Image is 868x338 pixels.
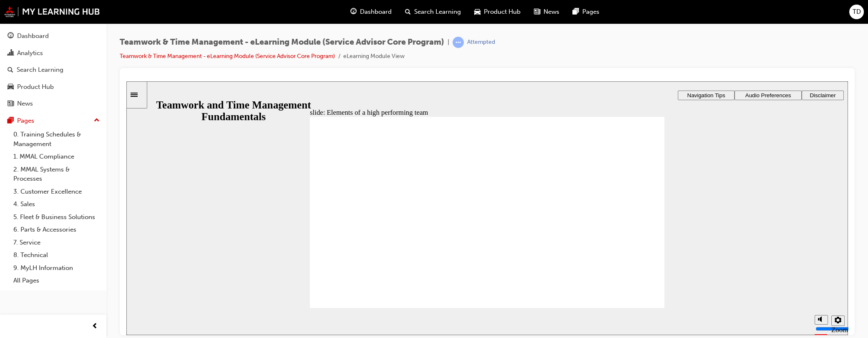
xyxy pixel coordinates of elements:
a: 4. Sales [10,198,103,211]
a: news-iconNews [527,3,566,20]
label: Zoom to fit [705,245,722,269]
button: Disclaimer [675,9,717,19]
a: News [3,96,103,111]
span: search-icon [405,7,411,17]
button: TD [849,5,864,19]
a: 1. MMAL Compliance [10,150,103,163]
a: All Pages [10,274,103,287]
div: Pages [17,116,34,126]
span: car-icon [8,83,14,91]
div: Analytics [17,48,43,58]
span: Disclaimer [683,11,709,17]
a: search-iconSearch Learning [398,3,468,20]
span: search-icon [8,66,13,74]
button: settings [705,234,718,245]
div: Attempted [467,38,495,46]
span: prev-icon [92,321,98,332]
a: Search Learning [3,62,103,78]
span: Dashboard [360,7,392,17]
button: Pages [3,113,103,129]
span: pages-icon [8,117,14,125]
a: guage-iconDashboard [344,3,398,20]
button: DashboardAnalyticsSearch LearningProduct HubNews [3,27,103,113]
a: 7. Service [10,236,103,249]
span: learningRecordVerb_ATTEMPT-icon [453,37,464,48]
span: guage-icon [8,33,14,40]
span: Search Learning [414,7,461,17]
span: Navigation Tips [561,11,599,17]
span: news-icon [534,7,540,17]
div: News [17,99,33,108]
div: misc controls [684,227,717,254]
button: Audio Preferences [608,9,675,19]
span: News [543,7,559,17]
a: Teamwork & Time Management - eLearning Module (Service Advisor Core Program) [120,53,335,60]
button: Navigation Tips [551,9,608,19]
li: eLearning Module View [343,52,405,61]
a: Analytics [3,45,103,61]
a: 8. Technical [10,249,103,262]
a: car-iconProduct Hub [468,3,527,20]
span: news-icon [8,100,14,108]
div: Product Hub [17,82,54,92]
a: 5. Fleet & Business Solutions [10,211,103,224]
a: 2. MMAL Systems & Processes [10,163,103,185]
button: volume [688,234,702,243]
span: pages-icon [573,7,579,17]
a: 6. Parts & Accessories [10,223,103,236]
a: Dashboard [3,28,103,44]
div: Search Learning [17,65,63,75]
img: mmal [4,6,100,17]
span: TD [853,7,861,17]
span: guage-icon [350,7,357,17]
span: | [448,38,449,47]
input: volume [689,244,743,251]
a: 0. Training Schedules & Management [10,128,103,150]
span: Teamwork & Time Management - eLearning Module (Service Advisor Core Program) [120,38,444,47]
span: up-icon [94,115,100,126]
span: car-icon [474,7,481,17]
span: chart-icon [8,50,14,57]
span: Pages [582,7,599,17]
a: 3. Customer Excellence [10,185,103,198]
a: Product Hub [3,79,103,95]
a: pages-iconPages [566,3,606,20]
span: Audio Preferences [619,11,665,17]
div: Dashboard [17,31,49,41]
span: Product Hub [484,7,521,17]
a: 9. MyLH Information [10,262,103,275]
